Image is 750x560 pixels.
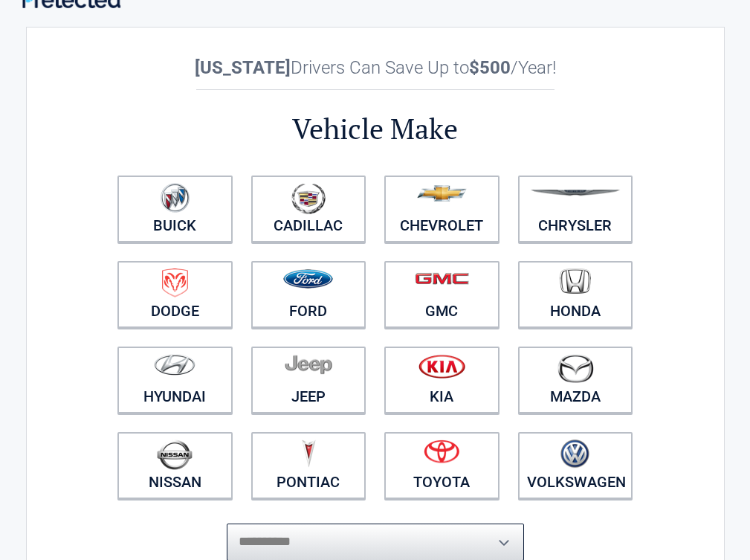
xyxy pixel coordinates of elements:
[251,347,366,413] a: Jeep
[162,268,188,297] img: dodge
[418,354,465,379] img: kia
[518,347,633,413] a: Mazda
[469,57,511,78] b: $500
[518,432,633,499] a: Volkswagen
[518,261,633,328] a: Honda
[384,261,500,328] a: GMC
[117,347,233,413] a: Hyundai
[109,110,642,148] h2: Vehicle Make
[161,183,190,213] img: buick
[157,440,193,470] img: nissan
[560,268,591,295] img: honda
[251,432,366,499] a: Pontiac
[518,176,633,242] a: Chrysler
[285,354,332,375] img: jeep
[560,440,589,469] img: volkswagen
[384,432,500,499] a: Toyota
[109,57,642,78] h2: Drivers Can Save Up to /Year
[384,347,500,413] a: Kia
[384,176,500,242] a: Chevrolet
[417,185,467,202] img: chevrolet
[195,57,291,78] b: [US_STATE]
[117,261,233,328] a: Dodge
[117,432,233,499] a: Nissan
[530,190,621,196] img: chrysler
[117,176,233,242] a: Buick
[291,183,326,214] img: cadillac
[415,272,469,285] img: gmc
[424,440,459,463] img: toyota
[301,440,316,468] img: pontiac
[557,354,594,383] img: mazda
[154,354,195,376] img: hyundai
[251,261,366,328] a: Ford
[251,176,366,242] a: Cadillac
[283,269,333,289] img: ford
